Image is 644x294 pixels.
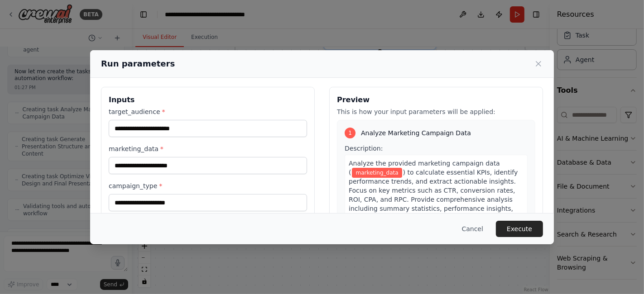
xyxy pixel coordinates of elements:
[345,145,383,152] span: Description:
[109,107,307,116] label: target_audience
[109,181,307,190] label: campaign_type
[337,95,535,105] h3: Preview
[109,95,307,105] h3: Inputs
[109,144,307,153] label: marketing_data
[349,160,500,176] span: Analyze the provided marketing campaign data (
[455,221,490,237] button: Cancel
[345,128,356,138] div: 1
[337,107,535,116] p: This is how your input parameters will be applied:
[361,128,471,138] span: Analyze Marketing Campaign Data
[352,168,402,178] span: Variable: marketing_data
[101,57,175,70] h2: Run parameters
[496,221,543,237] button: Execute
[349,169,518,230] span: ) to calculate essential KPIs, identify performance trends, and extract actionable insights. Focu...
